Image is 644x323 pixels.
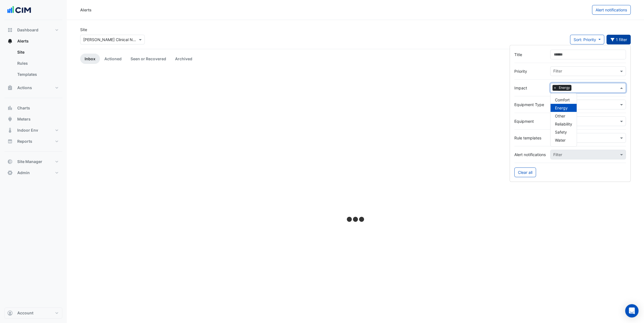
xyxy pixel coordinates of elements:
span: Other [555,114,565,118]
button: Alerts [4,36,62,47]
a: Archived [171,54,197,64]
a: Inbox [80,54,100,64]
span: Admin [17,170,30,176]
button: Dashboard [4,24,62,36]
label: Impact [514,85,546,91]
button: Reports [4,136,62,147]
label: Alert notifications [514,152,546,157]
a: Rules [13,58,62,69]
button: Admin [4,167,62,178]
span: Dashboard [17,27,38,33]
a: Templates [13,69,62,80]
button: Meters [4,114,62,125]
span: Account [17,310,33,316]
button: Site Manager [4,156,62,167]
button: Clear all [514,167,536,177]
label: Equipment Type [514,102,546,107]
span: Energy [555,106,568,110]
app-icon: Admin [7,170,13,176]
a: Seen or Recovered [126,54,171,64]
span: Comfort [555,97,570,102]
app-icon: Actions [7,85,13,91]
button: Charts [4,102,62,114]
app-icon: Dashboard [7,27,13,33]
button: 1 filter [606,35,631,44]
span: Energy [557,85,571,91]
button: Indoor Env [4,125,62,136]
button: Alert notifications [592,5,631,15]
div: Alerts [80,7,92,13]
ng-dropdown-panel: Options list [550,93,577,147]
app-icon: Indoor Env [7,127,13,133]
span: × [552,85,557,91]
span: Water [555,138,566,142]
app-icon: Alerts [7,38,13,44]
span: Sort: Priority [574,37,596,42]
span: Reports [17,139,32,144]
span: Alert notifications [596,7,627,12]
label: Priority [514,68,546,74]
label: Rule templates [514,135,546,141]
div: Filter [552,68,562,75]
label: Site [80,27,87,32]
span: Indoor Env [17,127,38,133]
div: Alerts [4,47,62,82]
button: Sort: Priority [570,35,604,44]
img: Company Logo [7,4,32,16]
app-icon: Meters [7,116,13,122]
app-icon: Reports [7,139,13,144]
span: Safety [555,130,567,134]
button: Actions [4,82,62,93]
label: Title [514,52,546,57]
span: Actions [17,85,32,91]
label: Equipment [514,118,546,124]
span: Meters [17,116,31,122]
div: Open Intercom Messenger [625,304,638,317]
a: Actioned [100,54,126,64]
app-icon: Charts [7,105,13,111]
app-icon: Site Manager [7,159,13,164]
span: Reliability [555,122,572,126]
span: Alerts [17,38,29,44]
span: Site Manager [17,159,42,164]
span: Charts [17,105,30,111]
a: Site [13,47,62,58]
button: Account [4,307,62,319]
